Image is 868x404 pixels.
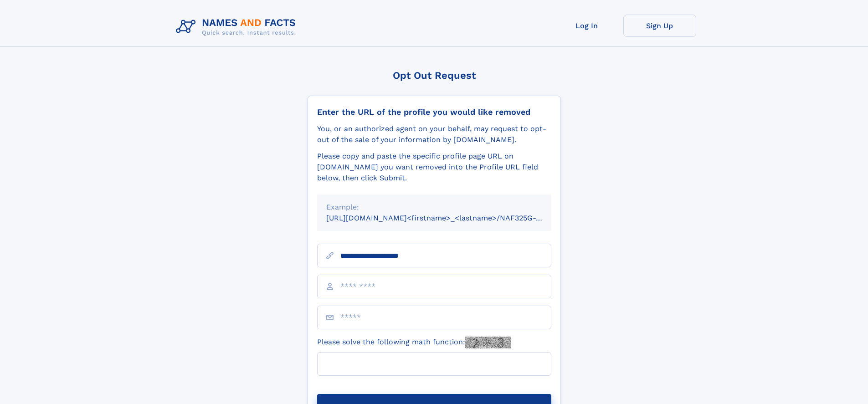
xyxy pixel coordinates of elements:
div: You, or an authorized agent on your behalf, may request to opt-out of the sale of your informatio... [317,123,551,145]
label: Please solve the following math function: [317,337,511,348]
a: Log In [550,15,623,37]
img: Logo Names and Facts [172,15,303,39]
div: Example: [326,202,542,213]
small: [URL][DOMAIN_NAME]<firstname>_<lastname>/NAF325G-xxxxxxxx [326,214,569,222]
a: Sign Up [623,15,696,37]
div: Opt Out Request [308,70,561,81]
div: Please copy and paste the specific profile page URL on [DOMAIN_NAME] you want removed into the Pr... [317,151,551,184]
div: Enter the URL of the profile you would like removed [317,107,551,117]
